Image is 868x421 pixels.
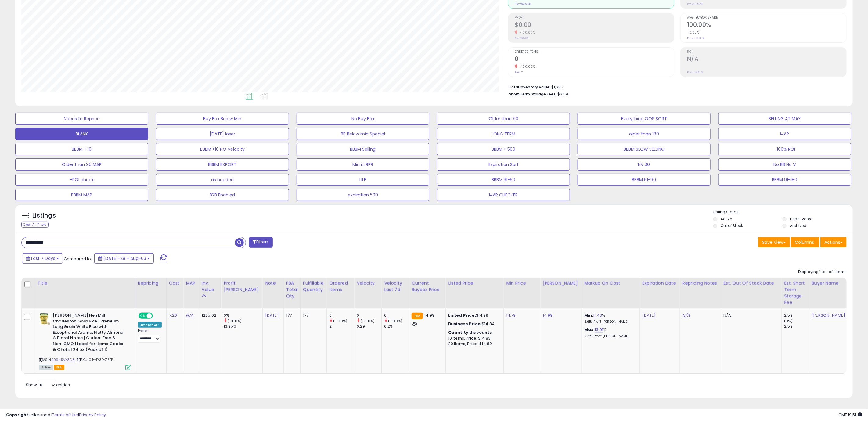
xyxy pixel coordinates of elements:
[718,158,851,171] button: No BB No V
[361,318,375,323] small: (-100%)
[515,56,674,64] h2: 0
[357,324,381,329] div: 0.29
[448,312,476,318] b: Listed Price:
[64,256,92,262] span: Compared to:
[640,278,680,308] th: CSV column name: cust_attr_2_Expiration Date
[724,313,777,318] p: N/A
[593,312,602,318] a: 11.43
[437,158,570,171] button: Expiration Sort
[32,211,56,220] h5: Listings
[515,2,531,6] small: Prev: $35.98
[578,113,711,125] button: Everything OOS SORT
[448,330,499,335] div: :
[6,412,106,418] div: seller snap | |
[303,280,324,293] div: Fulfillable Quantity
[388,318,402,323] small: (-100%)
[31,255,55,261] span: Last 7 Days
[15,189,148,201] button: BBBM MAP
[357,280,379,286] div: Velocity
[687,50,846,54] span: ROI
[39,313,51,325] img: 41Ms5tH0KSL._SL40_.jpg
[687,30,699,35] small: 0.00%
[22,253,63,264] button: Last 7 Days
[784,280,807,306] div: Est. Short Term Storage Fee
[448,341,499,347] div: 20 Items, Price: $14.82
[515,16,674,20] span: Profit
[249,237,273,248] button: Filters
[15,143,148,155] button: BBBM < 10
[687,70,703,74] small: Prev: 34.57%
[224,280,260,293] div: Profit [PERSON_NAME]
[152,313,162,318] span: OFF
[724,280,779,286] div: Est. Out Of Stock Date
[357,313,381,318] div: 0
[103,255,146,261] span: [DATE]-28 - Aug-03
[286,280,298,299] div: FBA Total Qty
[795,239,814,245] span: Columns
[437,143,570,155] button: BBBM > 500
[297,113,430,125] button: No Buy Box
[584,327,635,338] div: %
[578,174,711,186] button: BBBM 61-90
[680,278,721,308] th: CSV column name: cust_attr_3_Repricing Notes
[186,280,196,286] div: MAP
[384,324,409,329] div: 0.29
[297,128,430,140] button: BB Below min Special
[169,280,181,286] div: Cost
[224,313,262,318] div: 0%
[584,327,595,333] b: Max:
[718,128,851,140] button: MAP
[202,313,216,318] div: 1285.02
[329,280,351,293] div: Ordered Items
[265,280,281,286] div: Note
[412,280,443,293] div: Current Buybox Price
[798,269,847,275] div: Displaying 1 to 1 of 1 items
[758,237,790,247] button: Save View
[784,324,809,329] div: 2.59
[784,318,793,323] small: (0%)
[437,128,570,140] button: LONG TERM
[156,174,289,186] button: as needed
[515,36,529,40] small: Prev: $5.02
[52,412,78,418] a: Terms of Use
[384,313,409,318] div: 0
[437,174,570,186] button: BBBM 31-60
[26,382,70,388] span: Show: entries
[683,280,719,286] div: Repricing Notes
[578,128,711,140] button: older than 180
[76,357,113,362] span: | SKU: 04-4Y3P-Z5TP
[412,313,423,319] small: FBA
[517,64,535,69] small: -100.00%
[812,312,845,318] a: [PERSON_NAME]
[329,313,354,318] div: 0
[509,92,556,97] b: Short Term Storage Fees:
[812,280,848,286] div: Buyer Name
[506,312,516,318] a: 14.79
[642,312,656,318] a: [DATE]
[38,280,133,286] div: Title
[687,36,704,40] small: Prev: 100.00%
[448,313,499,318] div: $14.99
[718,174,851,186] button: BBBM 91-180
[15,158,148,171] button: Older than 90 MAP
[578,143,711,155] button: BBBM SLOW SELLING
[297,174,430,186] button: LILF
[809,278,850,308] th: CSV column name: cust_attr_4_Buyer Name
[721,223,743,228] label: Out of Stock
[15,128,148,140] button: BLANK
[138,280,164,286] div: Repricing
[543,312,553,318] a: 14.99
[139,313,147,318] span: ON
[169,312,177,318] a: 7.26
[584,334,635,338] p: 6.74% Profit [PERSON_NAME]
[21,222,49,228] div: Clear All Filters
[297,189,430,201] button: expiration 500
[790,223,806,228] label: Archived
[424,312,434,318] span: 14.99
[202,280,218,293] div: Inv. value
[303,313,322,318] div: 177
[543,280,579,286] div: [PERSON_NAME]
[39,313,131,369] div: ASIN:
[642,280,677,286] div: Expiration Date
[138,329,162,343] div: Preset:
